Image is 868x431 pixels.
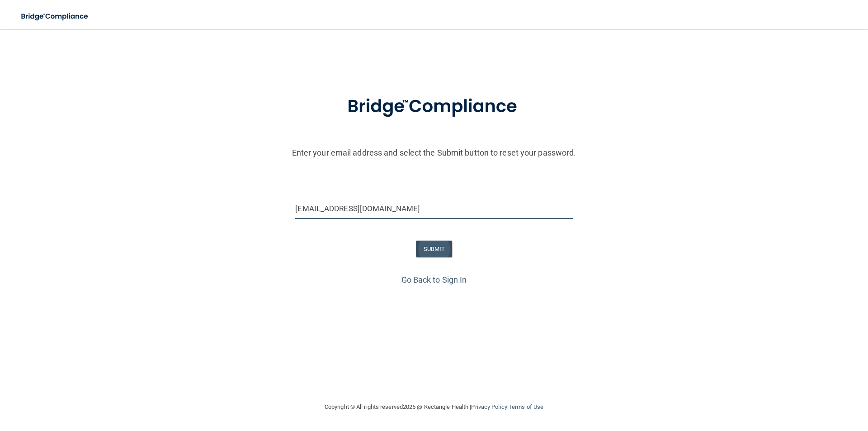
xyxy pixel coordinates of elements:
[509,403,543,410] a: Terms of Use
[329,83,539,130] img: bridge_compliance_login_screen.278c3ca4.svg
[269,393,599,422] div: Copyright © All rights reserved 2025 @ Rectangle Health | |
[401,275,467,284] a: Go Back to Sign In
[471,403,507,410] a: Privacy Policy
[295,199,572,219] input: Email
[416,241,453,257] button: SUBMIT
[14,7,97,26] img: bridge_compliance_login_screen.278c3ca4.svg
